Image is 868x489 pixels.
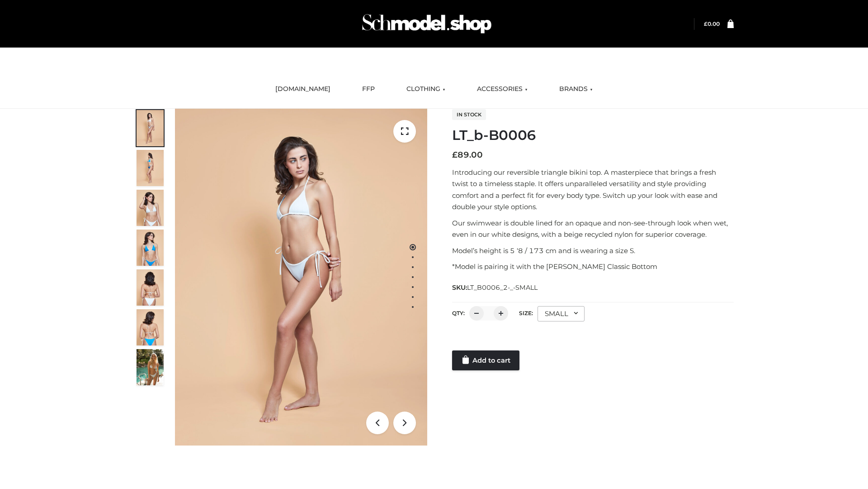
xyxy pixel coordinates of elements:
[137,110,164,146] img: ArielClassicBikiniTop_CloudNine_AzureSky_OW114ECO_1-scaled.jpg
[704,20,708,27] span: £
[137,269,164,306] img: ArielClassicBikiniTop_CloudNine_AzureSky_OW114ECO_7-scaled.jpg
[137,230,164,266] img: ArielClassicBikiniTop_CloudNine_AzureSky_OW114ECO_4-scaled.jpg
[359,6,495,42] img: Schmodel Admin 964
[452,150,458,160] span: £
[269,79,337,99] a: [DOMAIN_NAME]
[704,20,720,27] bdi: 0.00
[519,310,533,316] label: Size:
[452,350,519,370] a: Add to cart
[452,310,465,316] label: QTY:
[467,283,538,292] span: LT_B0006_2-_-SMALL
[452,261,734,273] p: *Model is pairing it with the [PERSON_NAME] Classic Bottom
[452,127,734,144] h1: LT_b-B0006
[452,245,734,257] p: Model’s height is 5 ‘8 / 173 cm and is wearing a size S.
[452,167,734,213] p: Introducing our reversible triangle bikini top. A masterpiece that brings a fresh twist to a time...
[538,306,585,321] div: SMALL
[704,20,720,27] a: £0.00
[452,282,538,293] span: SKU:
[400,79,452,99] a: CLOTHING
[137,150,164,186] img: ArielClassicBikiniTop_CloudNine_AzureSky_OW114ECO_2-scaled.jpg
[552,79,599,99] a: BRANDS
[137,309,164,345] img: ArielClassicBikiniTop_CloudNine_AzureSky_OW114ECO_8-scaled.jpg
[470,79,534,99] a: ACCESSORIES
[137,349,164,385] img: Arieltop_CloudNine_AzureSky2.jpg
[355,79,382,99] a: FFP
[175,109,427,446] img: ArielClassicBikiniTop_CloudNine_AzureSky_OW114ECO_1
[452,150,483,160] bdi: 89.00
[452,217,734,240] p: Our swimwear is double lined for an opaque and non-see-through look when wet, even in our white d...
[137,190,164,226] img: ArielClassicBikiniTop_CloudNine_AzureSky_OW114ECO_3-scaled.jpg
[452,109,486,120] span: In stock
